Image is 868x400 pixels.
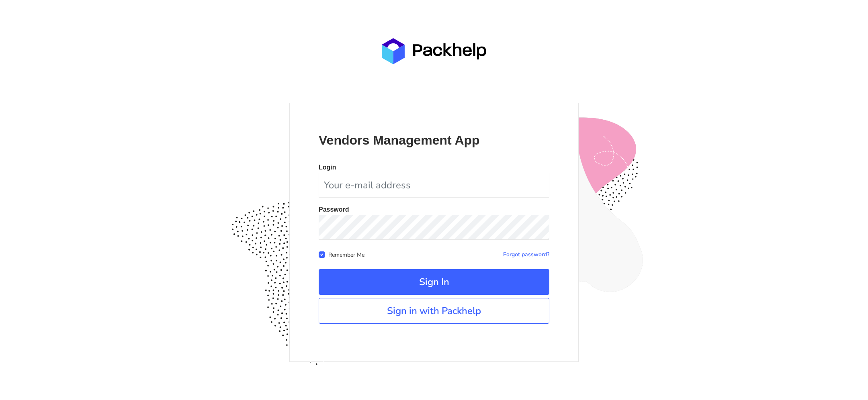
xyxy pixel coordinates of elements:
a: Sign in with Packhelp [319,298,549,324]
p: Vendors Management App [319,132,549,148]
input: Your e-mail address [319,173,549,198]
a: Forgot password? [503,251,549,258]
p: Login [319,164,549,171]
button: Sign In [319,269,549,295]
label: Remember Me [328,250,364,259]
p: Password [319,206,549,213]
